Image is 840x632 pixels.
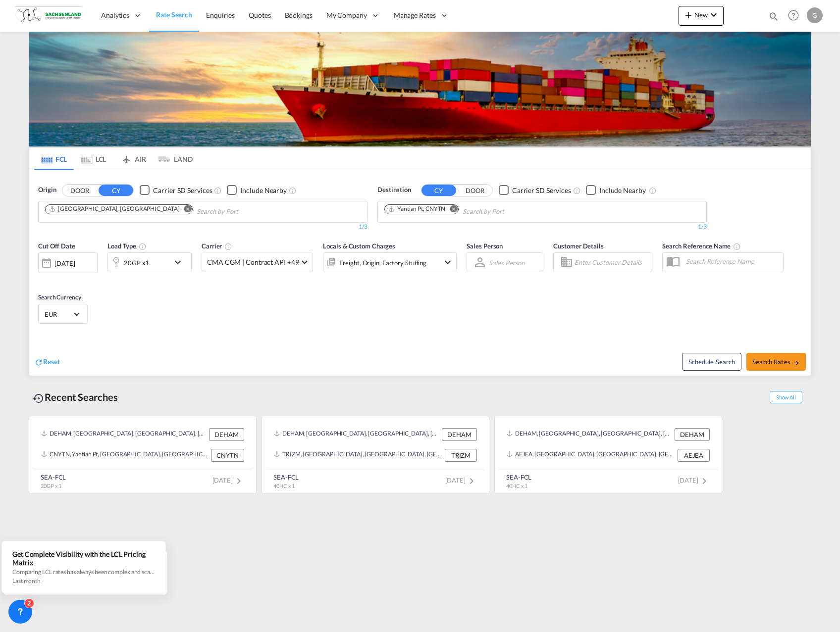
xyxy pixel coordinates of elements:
[746,353,806,371] button: Search Ratesicon-arrow-right
[752,358,800,366] span: Search Rates
[445,449,477,462] div: TRIZM
[74,148,113,170] md-tab-item: LCL
[273,483,295,489] span: 40HC x 1
[586,185,646,195] md-checkbox: Checkbox No Ink
[785,7,807,25] div: Help
[323,252,457,272] div: Freight Origin Factory Stuffingicon-chevron-down
[445,476,477,484] span: [DATE]
[224,243,232,250] md-icon: The selected Trucker/Carrierwill be displayed in the rate results If the rates are from another f...
[467,242,503,250] span: Sales Person
[274,449,442,462] div: TRIZM, Izmir, Türkiye, South West Asia, Asia Pacific
[212,476,245,484] span: [DATE]
[678,476,710,484] span: [DATE]
[678,449,710,462] div: AEJEA
[240,186,287,195] div: Include Nearby
[708,9,720,21] md-icon: icon-chevron-down
[120,153,132,161] md-icon: icon-airplane
[38,242,75,250] span: Cut Off Date
[698,475,710,487] md-icon: icon-chevron-right
[463,204,557,220] input: Chips input.
[207,257,299,267] span: CMA CGM | Contract API +49
[506,483,527,489] span: 40HC x 1
[177,205,192,215] button: Remove
[107,242,147,250] span: Load Type
[793,359,800,366] md-icon: icon-arrow-right
[323,242,395,250] span: Locals & Custom Charges
[289,187,297,194] md-icon: Unchecked: Ignores neighbouring ports when fetching rates.Checked : Includes neighbouring ports w...
[233,475,245,487] md-icon: icon-chevron-right
[388,205,445,213] div: Yantian Pt, CNYTN
[202,242,232,250] span: Carrier
[377,223,707,231] div: 1/3
[262,416,489,494] recent-search-card: DEHAM, [GEOGRAPHIC_DATA], [GEOGRAPHIC_DATA], [GEOGRAPHIC_DATA], [GEOGRAPHIC_DATA] DEHAMTRIZM, [GE...
[113,148,153,170] md-tab-item: AIR
[458,185,492,196] button: DOOR
[33,392,45,404] md-icon: icon-backup-restore
[99,185,133,196] button: CY
[38,272,46,286] md-datepicker: Select
[681,254,783,269] input: Search Reference Name
[34,148,74,170] md-tab-item: FCL
[443,205,458,215] button: Remove
[34,357,60,368] div: icon-refreshReset
[44,201,295,220] md-chips-wrap: Chips container. Use arrow keys to select chips.
[15,4,82,27] img: 1ebd1890696811ed91cb3b5da3140b64.png
[273,473,299,482] div: SEA-FCL
[38,185,56,195] span: Origin
[41,473,66,482] div: SEA-FCL
[29,32,811,146] img: LCL+%26+FCL+BACKGROUND.png
[54,259,75,268] div: [DATE]
[41,449,209,462] div: CNYTN, Yantian Pt, China, Greater China & Far East Asia, Asia Pacific
[499,185,571,195] md-checkbox: Checkbox No Ink
[466,475,477,487] md-icon: icon-chevron-right
[38,223,367,231] div: 1/3
[682,9,694,21] md-icon: icon-plus 400-fg
[807,7,823,23] div: G
[49,205,179,213] div: Hamburg, DEHAM
[38,293,81,301] span: Search Currency
[488,255,525,270] md-select: Sales Person
[682,11,720,19] span: New
[649,187,657,194] md-icon: Unchecked: Ignores neighbouring ports when fetching rates.Checked : Includes neighbouring ports w...
[274,428,439,441] div: DEHAM, Hamburg, Germany, Western Europe, Europe
[29,170,811,376] div: OriginDOOR CY Checkbox No InkUnchecked: Search for CY (Container Yard) services for all selected ...
[62,185,97,196] button: DOOR
[442,428,477,441] div: DEHAM
[494,416,722,494] recent-search-card: DEHAM, [GEOGRAPHIC_DATA], [GEOGRAPHIC_DATA], [GEOGRAPHIC_DATA], [GEOGRAPHIC_DATA] DEHAMAEJEA, [GE...
[679,6,724,26] button: icon-plus 400-fgNewicon-chevron-down
[124,256,149,270] div: 20GP x1
[733,243,741,250] md-icon: Your search will be saved by the below given name
[377,185,411,195] span: Destination
[575,255,649,270] input: Enter Customer Details
[214,187,222,194] md-icon: Unchecked: Search for CY (Container Yard) services for all selected carriers.Checked : Search for...
[139,243,147,250] md-icon: icon-information-outline
[211,449,244,462] div: CNYTN
[339,256,426,270] div: Freight Origin Factory Stuffing
[675,428,710,441] div: DEHAM
[49,205,181,213] div: Press delete to remove this chip.
[388,205,447,213] div: Press delete to remove this chip.
[662,242,741,250] span: Search Reference Name
[38,252,98,273] div: [DATE]
[172,256,189,268] md-icon: icon-chevron-down
[553,242,603,250] span: Customer Details
[29,416,257,494] recent-search-card: DEHAM, [GEOGRAPHIC_DATA], [GEOGRAPHIC_DATA], [GEOGRAPHIC_DATA], [GEOGRAPHIC_DATA] DEHAMCNYTN, Yan...
[29,386,122,408] div: Recent Searches
[768,11,779,26] div: icon-magnify
[41,428,207,441] div: DEHAM, Hamburg, Germany, Western Europe, Europe
[394,10,436,20] span: Manage Rates
[209,428,244,441] div: DEHAM
[682,353,741,371] button: Note: By default Schedule search will only considerorigin ports, destination ports and cut off da...
[785,7,802,24] span: Help
[507,449,675,462] div: AEJEA, Jebel Ali, United Arab Emirates, Middle East, Middle East
[153,148,193,170] md-tab-item: LAND
[156,10,192,19] span: Rate Search
[44,307,82,321] md-select: Select Currency: € EUREuro
[599,186,646,195] div: Include Nearby
[285,11,313,19] span: Bookings
[153,186,212,195] div: Carrier SD Services
[383,201,561,220] md-chips-wrap: Chips container. Use arrow keys to select chips.
[326,10,367,20] span: My Company
[770,391,802,403] span: Show All
[101,10,129,20] span: Analytics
